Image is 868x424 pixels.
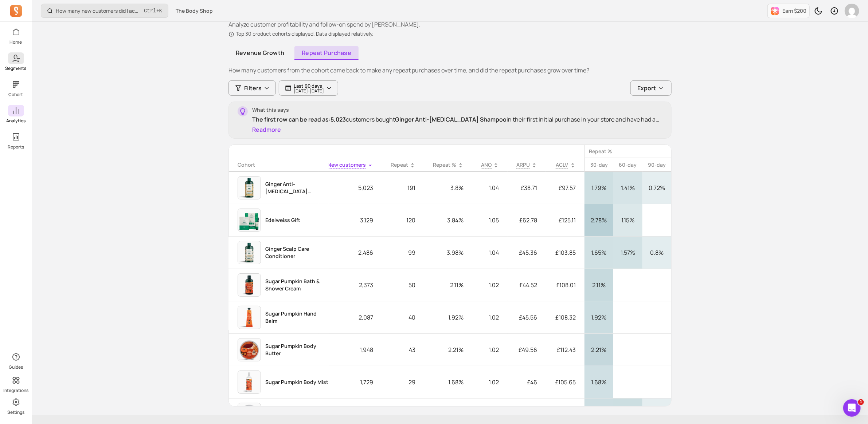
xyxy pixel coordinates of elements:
[424,158,472,172] th: Toggle SortBy
[319,158,382,172] th: Toggle SortBy
[382,276,424,294] p: 50
[41,4,168,18] button: How many new customers did I acquire this period?Ctrl+K
[424,341,472,358] p: 2.21%
[382,158,424,172] th: Toggle SortBy
[546,211,584,229] p: £125.11
[382,341,424,358] p: 43
[382,309,424,326] p: 40
[8,144,24,150] p: Reports
[546,309,584,326] p: £108.32
[265,278,329,292] p: Sugar Pumpkin Bath & Shower Cream
[382,179,424,197] p: 191
[590,313,607,322] p: 1.92%
[472,373,508,391] p: 1.02
[590,281,607,289] p: 2.11%
[144,7,162,15] span: +
[811,4,826,18] button: Toggle dark mode
[238,177,261,199] img: cohort product
[472,341,508,358] p: 1.02
[395,115,507,123] span: Ginger Anti-[MEDICAL_DATA] Shampoo
[382,406,424,423] p: 64
[637,84,656,92] span: Export
[508,341,546,358] p: £49.56
[228,46,292,60] a: Revenue growth
[590,183,607,192] p: 1.79%
[858,399,864,405] span: 1
[228,66,672,75] p: How many customers from the cohort came back to make any repeat purchases over time, and did the ...
[546,179,584,197] p: £97.57
[508,373,546,391] p: £46
[642,158,671,172] th: 90-day
[508,158,546,172] th: Toggle SortBy
[546,341,584,358] p: £112.43
[590,248,607,257] p: 1.65%
[319,179,382,197] p: 5,023
[294,83,324,89] p: Last 90 days
[508,179,546,197] p: £38.71
[331,115,346,123] span: 5,023
[424,179,472,197] p: 3.8%
[3,388,28,393] p: Integrations
[481,161,492,168] span: ANO
[472,244,508,261] p: 1.04
[171,4,217,17] button: The Body Shop
[228,80,276,96] button: Filters
[782,7,806,15] p: Earn $200
[279,80,338,96] button: Last 90 days[DATE]-[DATE]
[546,373,584,391] p: £105.65
[244,84,262,92] span: Filters
[319,373,382,391] p: 1,729
[648,183,665,192] p: 0.72%
[265,245,329,260] p: Ginger Scalp Care Conditioner
[238,241,261,264] img: cohort product
[5,66,27,71] p: Segments
[845,4,859,18] img: avatar
[10,39,22,45] p: Home
[508,276,546,294] p: £44.52
[613,158,642,172] th: 60-day
[265,310,329,325] p: Sugar Pumpkin Hand Balm
[584,158,613,172] th: 30-day
[238,306,261,329] img: cohort product
[9,364,23,370] p: Guides
[238,209,261,231] img: cohort product
[472,179,508,197] p: 1.04
[590,345,607,354] p: 2.21%
[424,244,472,261] p: 3.98%
[767,4,810,18] button: Earn $200
[7,409,24,415] p: Settings
[424,276,472,294] p: 2.11%
[508,244,546,261] p: £45.36
[265,217,300,224] p: Edelweiss Gift
[472,211,508,229] p: 1.05
[6,118,26,124] p: Analytics
[159,8,162,14] kbd: K
[472,406,508,423] p: 1.05
[265,342,329,357] p: Sugar Pumpkin Body Butter
[508,309,546,326] p: £45.56
[252,115,331,123] span: The first row can be read as:
[294,46,359,60] a: Repeat purchase
[382,211,424,229] p: 120
[843,399,861,417] iframe: Intercom live chat
[424,406,472,423] p: 4.13%
[619,183,637,192] p: 1.41%
[472,309,508,326] p: 1.02
[546,276,584,294] p: £108.01
[319,211,382,229] p: 3,129
[556,161,568,168] span: ACLV
[328,161,366,168] span: New customers
[144,7,156,15] kbd: Ctrl
[648,248,665,257] p: 0.8%
[508,211,546,229] p: £62.78
[265,379,328,386] p: Sugar Pumpkin Body Mist
[619,248,637,257] p: 1.57%
[424,211,472,229] p: 3.84%
[238,371,261,393] img: cohort product
[584,145,671,158] th: Repeat %
[590,378,607,387] p: 1.68%
[382,373,424,391] p: 29
[9,92,23,98] p: Cohort
[228,20,421,29] p: Analyze customer profitability and follow-on spend by [PERSON_NAME].
[590,216,607,225] p: 2.78%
